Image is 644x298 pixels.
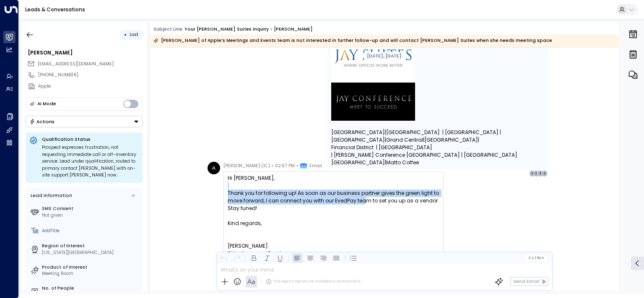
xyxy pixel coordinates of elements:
[331,35,415,83] img: Jay Suites
[130,31,138,38] span: Lost
[385,136,386,144] span: |
[38,61,114,67] span: [EMAIL_ADDRESS][DOMAIN_NAME]
[385,159,386,166] span: |
[223,162,270,170] span: [PERSON_NAME] (IC)
[275,162,295,170] span: 02:57 PM
[42,264,140,271] label: Product of Interest
[331,159,385,166] span: [GEOGRAPHIC_DATA]
[228,220,439,227] div: Kind regards,
[331,144,432,151] span: Financial District | [GEOGRAPHIC_DATA]
[385,129,386,136] span: |
[228,242,439,272] div: [PERSON_NAME]  Meetings and Events iPhone: [PHONE_NUMBER] Email: [EMAIL_ADDRESS][DOMAIN_NAME]
[153,26,184,32] span: Subject Line:
[386,159,419,166] span: Matto Coffee
[528,256,544,260] span: Cc Bcc
[331,129,385,136] span: [GEOGRAPHIC_DATA]
[386,129,501,136] span: [GEOGRAPHIC_DATA] | [GEOGRAPHIC_DATA] |
[184,26,313,33] div: Your [PERSON_NAME] Suites Inquiry - [PERSON_NAME]
[331,83,415,120] img: AIorK4xTosDLlfyX2bpenFyCmuUDdcrVST1TJR-nqmpqARbzbJdZCAgCsWSK8-51utKOJLhXD56Z5kA
[526,255,547,261] button: Cc|Bcc
[42,205,140,212] label: SMS Consent
[331,151,517,159] span: | [PERSON_NAME] Conference [GEOGRAPHIC_DATA] | [GEOGRAPHIC_DATA]
[228,174,439,288] div: Hi [PERSON_NAME],
[231,253,241,263] button: Redo
[296,162,299,170] span: •
[218,253,229,263] button: Undo
[37,100,56,108] div: AI Mode
[386,136,423,144] span: Grand Central
[266,279,361,285] div: The agent signature is added automatically
[29,192,72,199] div: Lead Information
[29,119,55,124] div: Actions
[26,116,143,127] button: Actions
[478,136,479,144] span: |
[42,270,140,277] div: Meeting Room
[228,189,439,212] div: Thank you for following up! As soon as our business partner gives the green light to move forward...
[25,6,85,13] a: Leads & Conversations
[38,61,114,67] span: jen_lehman@apple.com
[124,29,127,40] div: •
[42,144,139,179] div: Prospect expresses frustration; not requesting immediate call or off-inventory service. Lead unde...
[42,228,140,234] div: AddTitle
[309,162,322,170] span: Email
[42,249,140,256] div: [US_STATE][GEOGRAPHIC_DATA]
[38,83,143,90] div: Apple
[364,52,405,60] div: [DATE], [DATE]
[208,162,220,174] div: JL
[424,136,478,144] span: [GEOGRAPHIC_DATA]
[153,36,552,45] div: [PERSON_NAME] of Apple’s Meetings and Events team is not interested in further follow-up and will...
[26,116,143,127] div: Button group with a nested menu
[535,256,536,260] span: |
[423,136,424,144] span: |
[331,136,385,144] span: [GEOGRAPHIC_DATA]
[38,72,143,78] div: [PHONE_NUMBER]
[42,136,139,143] p: Qualification Status
[42,212,140,219] div: Not given
[271,162,273,170] span: •
[42,243,140,249] label: Region of Interest
[28,49,143,57] div: [PERSON_NAME]
[42,285,140,292] label: No. of People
